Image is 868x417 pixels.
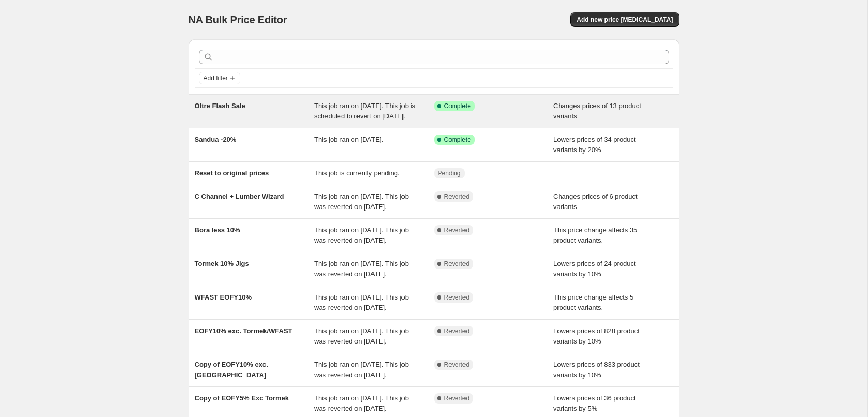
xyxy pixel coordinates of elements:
[553,361,640,379] span: Lowers prices of 833 product variants by 10%
[314,192,409,211] span: This job ran on [DATE]. This job was reverted on [DATE].
[195,327,292,335] span: EOFY10% exc. Tormek/WFAST
[195,361,268,379] span: Copy of EOFY10% exc. [GEOGRAPHIC_DATA]
[438,169,461,177] span: Pending
[195,102,245,110] span: Oltre Flash Sale
[314,361,409,379] span: This job ran on [DATE]. This job was reverted on [DATE].
[444,394,470,403] span: Reverted
[444,192,470,201] span: Reverted
[195,293,252,301] span: WFAST EOFY10%
[444,361,470,369] span: Reverted
[195,192,284,200] span: C Channel + Lumber Wizard
[314,226,409,244] span: This job ran on [DATE]. This job was reverted on [DATE].
[444,226,470,234] span: Reverted
[314,260,409,278] span: This job ran on [DATE]. This job was reverted on [DATE].
[444,136,471,144] span: Complete
[195,226,240,234] span: Bora less 10%
[314,293,409,311] span: This job ran on [DATE]. This job was reverted on [DATE].
[314,394,409,412] span: This job ran on [DATE]. This job was reverted on [DATE].
[195,260,249,267] span: Tormek 10% Jigs
[553,394,636,412] span: Lowers prices of 36 product variants by 5%
[204,74,228,82] span: Add filter
[199,72,240,84] button: Add filter
[444,260,470,268] span: Reverted
[577,16,673,24] span: Add new price [MEDICAL_DATA]
[444,327,470,335] span: Reverted
[444,293,470,302] span: Reverted
[314,169,399,177] span: This job is currently pending.
[314,327,409,345] span: This job ran on [DATE]. This job was reverted on [DATE].
[189,14,287,25] span: NA Bulk Price Editor
[195,136,237,143] span: Sandua -20%
[553,226,637,244] span: This price change affects 35 product variants.
[553,192,638,211] span: Changes prices of 6 product variants
[195,394,289,402] span: Copy of EOFY5% Exc Tormek
[553,136,636,154] span: Lowers prices of 34 product variants by 20%
[314,102,415,120] span: This job ran on [DATE]. This job is scheduled to revert on [DATE].
[553,102,641,120] span: Changes prices of 13 product variants
[195,169,269,177] span: Reset to original prices
[553,260,636,278] span: Lowers prices of 24 product variants by 10%
[570,12,679,27] button: Add new price [MEDICAL_DATA]
[444,102,471,110] span: Complete
[314,136,383,143] span: This job ran on [DATE].
[553,327,640,345] span: Lowers prices of 828 product variants by 10%
[553,293,633,311] span: This price change affects 5 product variants.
